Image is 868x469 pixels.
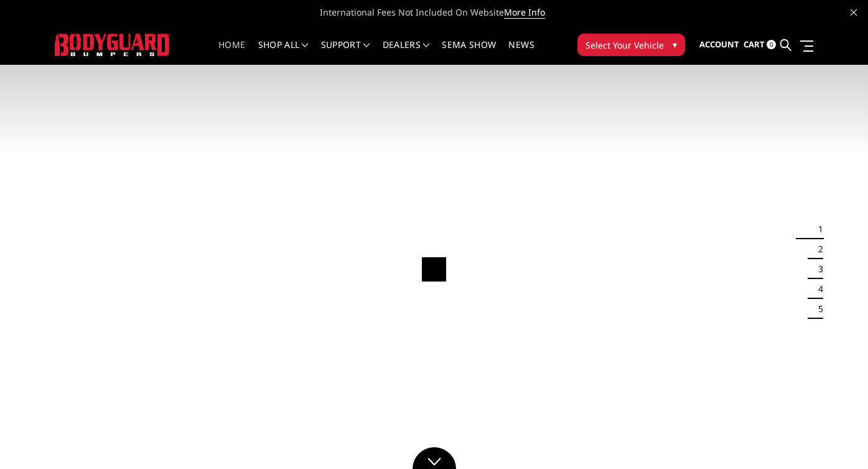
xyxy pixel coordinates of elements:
span: Cart [744,39,765,50]
a: shop all [258,40,309,65]
button: Select Your Vehicle [577,34,685,56]
a: SEMA Show [442,40,496,65]
button: 3 of 5 [811,260,823,280]
button: 5 of 5 [811,299,823,319]
button: 4 of 5 [811,279,823,299]
a: Dealers [383,40,430,65]
span: ▾ [673,38,677,51]
a: Click to Down [413,447,456,469]
a: Cart 0 [744,28,776,62]
button: 2 of 5 [811,240,823,260]
span: Select Your Vehicle [586,39,664,52]
span: Account [699,39,739,50]
a: News [508,40,534,65]
a: Home [218,40,245,65]
img: BODYGUARD BUMPERS [55,34,171,57]
a: Support [321,40,370,65]
a: More Info [504,6,545,19]
span: 0 [767,40,776,49]
button: 1 of 5 [811,220,823,240]
a: Account [699,28,739,62]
